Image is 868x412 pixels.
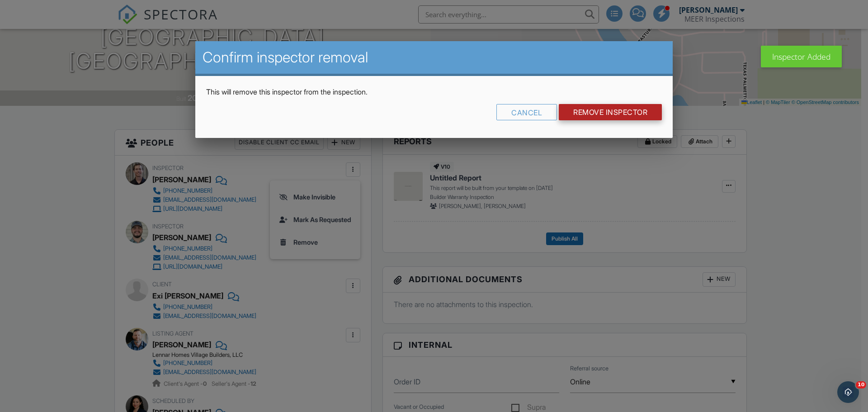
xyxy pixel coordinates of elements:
[206,87,662,97] p: This will remove this inspector from the inspection.
[559,104,662,120] input: Remove Inspector
[856,381,866,388] span: 10
[837,381,859,403] iframe: Intercom live chat
[761,46,842,67] div: Inspector Added
[203,48,665,66] h2: Confirm inspector removal
[496,104,557,120] div: Cancel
